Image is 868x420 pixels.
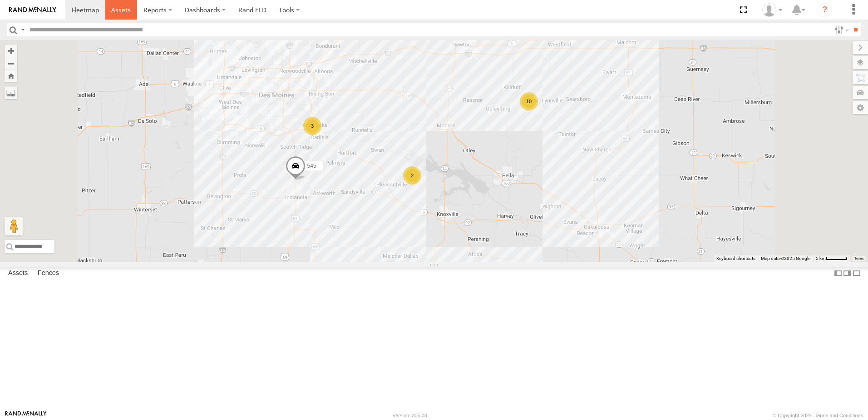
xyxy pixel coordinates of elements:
label: Search Query [19,23,26,36]
button: Zoom Home [5,70,17,82]
div: 10 [520,92,538,110]
a: Terms [854,257,864,260]
span: 5 km [816,256,826,261]
label: Dock Summary Table to the Left [833,267,843,280]
div: 2 [403,166,421,185]
div: 2 [413,262,431,280]
a: Terms and Conditions [815,413,863,418]
label: Dock Summary Table to the Right [843,267,852,280]
label: Assets [4,267,32,280]
div: Tim Zylstra [759,3,785,17]
div: 3 [303,117,321,135]
img: rand-logo.svg [9,7,56,13]
label: Hide Summary Table [852,267,861,280]
button: Drag Pegman onto the map to open Street View [5,217,23,235]
a: Visit our Website [5,411,47,420]
button: Zoom in [5,45,17,57]
button: Zoom out [5,57,17,70]
label: Search Filter Options [831,23,850,36]
i: ? [818,3,832,17]
label: Fences [33,267,64,280]
div: Version: 305.03 [393,413,427,418]
div: © Copyright 2025 - [773,413,863,418]
label: Map Settings [853,101,868,114]
label: Measure [5,86,17,99]
button: Keyboard shortcuts [716,255,755,262]
span: 545 [307,163,316,169]
button: Map Scale: 5 km per 43 pixels [813,255,850,262]
span: Map data ©2025 Google [761,256,810,261]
